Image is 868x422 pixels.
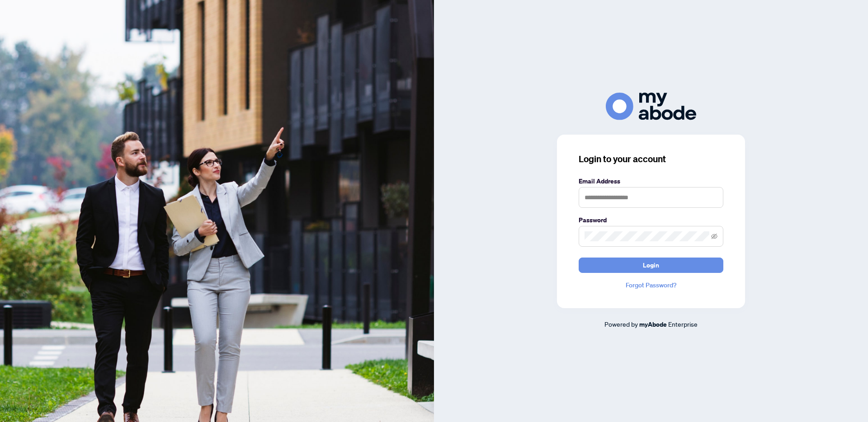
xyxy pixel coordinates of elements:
a: Forgot Password? [579,280,723,290]
label: Password [579,215,723,225]
img: ma-logo [606,93,696,120]
a: myAbode [639,319,667,329]
span: eye-invisible [711,233,717,239]
label: Email Address [579,176,723,186]
button: Login [579,258,723,273]
span: Powered by [604,320,638,328]
h3: Login to your account [579,153,723,165]
span: Enterprise [668,320,698,328]
span: Login [643,258,659,272]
